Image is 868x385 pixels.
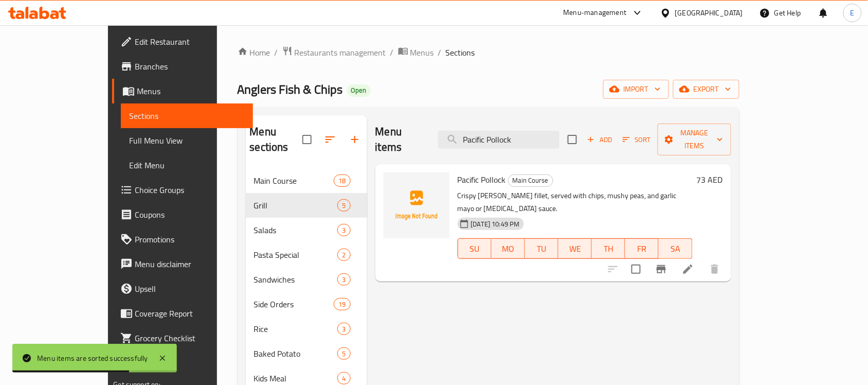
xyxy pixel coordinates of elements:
span: 3 [338,324,350,334]
span: Edit Menu [129,159,245,171]
span: Salads [254,224,338,236]
span: Choice Groups [135,184,245,196]
a: Promotions [112,227,253,252]
a: Coverage Report [112,301,253,326]
span: Coupons [135,208,245,221]
span: Select all sections [296,129,318,150]
span: Main Course [254,174,334,187]
div: items [337,323,350,335]
a: Choice Groups [112,178,253,202]
div: Menu-management [564,7,627,19]
div: Sandwiches3 [246,267,367,292]
span: Sort items [616,132,658,148]
span: 4 [338,374,350,383]
span: Pacific Pollock [458,172,506,187]
div: items [337,224,350,236]
h6: 73 AED [697,172,723,187]
span: SA [663,241,688,256]
div: Open [347,84,371,97]
li: / [275,46,278,59]
h2: Menu sections [250,124,302,155]
p: Crispy [PERSON_NAME] fillet, served with chips, mushy peas, and garlic mayo or [MEDICAL_DATA] sauce. [458,189,693,215]
button: SU [458,238,492,259]
button: delete [702,257,727,282]
li: / [438,46,442,59]
a: Branches [112,54,253,79]
span: Full Menu View [129,134,245,147]
span: FR [629,241,655,256]
span: Grocery Checklist [135,332,245,344]
span: Add item [583,132,616,148]
div: Main Course18 [246,168,367,193]
a: Edit Restaurant [112,29,253,54]
input: search [438,131,559,149]
span: Sort [623,134,651,146]
button: TU [525,238,558,259]
div: items [334,174,350,187]
a: Grocery Checklist [112,326,253,351]
span: SU [462,241,487,256]
span: Main Course [509,174,553,186]
span: Side Orders [254,298,334,310]
span: 5 [338,349,350,359]
span: [DATE] 10:49 PM [467,219,524,229]
span: Branches [135,60,245,73]
div: Rice3 [246,317,367,341]
span: Select to update [625,258,647,280]
li: / [390,46,394,59]
button: MO [492,238,525,259]
span: Sandwiches [254,273,338,286]
span: TU [529,241,554,256]
a: Edit menu item [682,263,694,275]
div: Baked Potato [254,347,338,360]
div: items [337,372,350,384]
span: export [681,83,731,96]
span: 3 [338,275,350,285]
button: WE [558,238,592,259]
span: 5 [338,201,350,211]
div: Grill [254,199,338,212]
h2: Menu items [375,124,426,155]
a: Upsell [112,276,253,301]
div: items [337,347,350,360]
button: Add [583,132,616,148]
nav: breadcrumb [238,46,739,59]
span: Add [586,134,613,146]
span: Rice [254,323,338,335]
span: import [611,83,661,96]
button: Branch-specific-item [649,257,674,282]
a: Coupons [112,202,253,227]
button: Manage items [658,124,731,155]
span: MO [496,241,521,256]
span: Pasta Special [254,249,338,261]
span: Sections [129,110,245,122]
span: 18 [334,176,350,186]
div: Baked Potato5 [246,341,367,366]
div: Salads3 [246,218,367,242]
span: E [851,7,855,19]
span: Promotions [135,233,245,246]
span: 2 [338,250,350,260]
div: Pasta Special2 [246,242,367,267]
span: Restaurants management [295,46,386,59]
span: TH [596,241,621,256]
span: Select section [562,129,583,150]
span: Manage items [666,127,723,152]
a: Edit Menu [121,153,253,178]
span: Edit Restaurant [135,36,245,48]
span: Coverage Report [135,307,245,320]
button: Add section [342,127,367,152]
span: Menus [137,85,245,97]
span: Kids Meal [254,372,338,384]
img: Pacific Pollock [384,172,449,238]
span: Sections [446,46,475,59]
span: Menu disclaimer [135,258,245,270]
span: 3 [338,225,350,235]
button: Sort [620,132,654,148]
div: Side Orders19 [246,292,367,317]
span: Open [347,86,371,95]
